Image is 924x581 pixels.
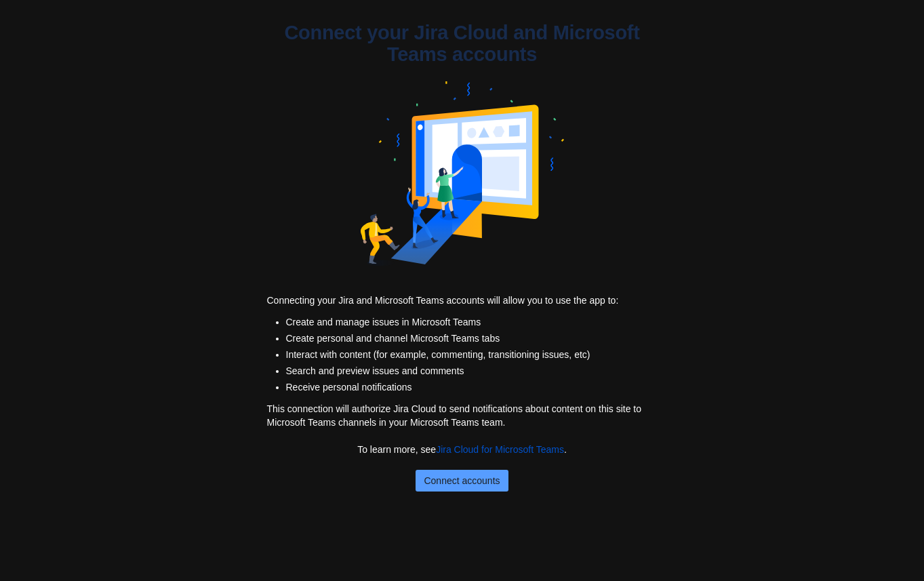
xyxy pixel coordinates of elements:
[267,294,658,307] p: Connecting your Jira and Microsoft Teams accounts will allow you to use the app to:
[286,348,666,361] li: Interact with content (for example, commenting, transitioning issues, etc)
[273,443,652,456] p: To learn more, see .
[424,470,500,492] span: Connect accounts
[286,364,666,378] li: Search and preview issues and comments
[436,444,564,455] a: Jira Cloud for Microsoft Teams
[286,380,666,394] li: Receive personal notifications
[361,65,564,282] img: account-mapping.svg
[286,332,666,345] li: Create personal and channel Microsoft Teams tabs
[416,470,508,492] button: Connect accounts
[286,315,666,329] li: Create and manage issues in Microsoft Teams
[267,402,658,429] p: This connection will authorize Jira Cloud to send notifications about content on this site to Mic...
[259,22,666,65] h1: Connect your Jira Cloud and Microsoft Teams accounts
